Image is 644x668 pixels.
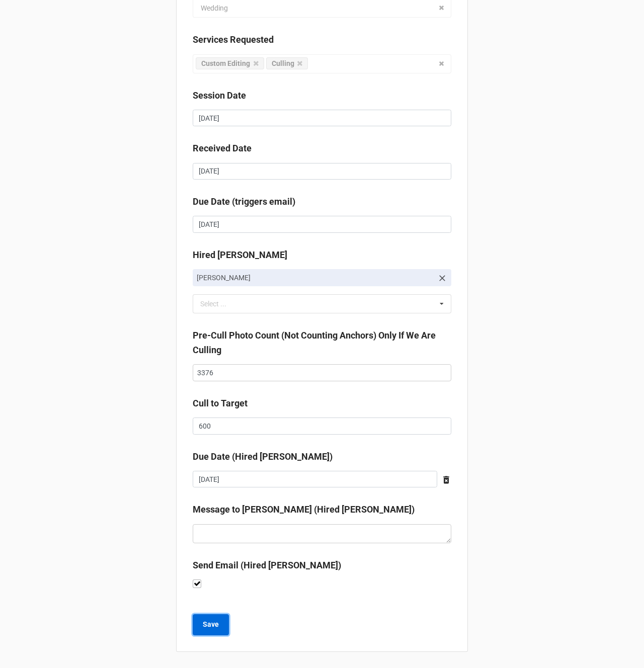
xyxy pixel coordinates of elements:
label: Hired [PERSON_NAME] [193,248,287,262]
p: [PERSON_NAME] [197,273,433,283]
input: Date [193,163,451,180]
label: Cull to Target [193,396,248,410]
label: Message to [PERSON_NAME] (Hired [PERSON_NAME]) [193,503,415,517]
input: Date [193,216,451,233]
label: Pre-Cull Photo Count (Not Counting Anchors) Only If We Are Culling [193,328,451,357]
b: Save [203,619,219,630]
div: Select ... [198,298,241,310]
label: Received Date [193,141,252,155]
label: Due Date (Hired [PERSON_NAME]) [193,450,333,464]
label: Due Date (triggers email) [193,195,295,209]
input: Date [193,110,451,127]
input: Date [193,471,437,488]
button: Save [193,614,229,635]
label: Session Date [193,89,246,103]
label: Services Requested [193,33,274,47]
label: Send Email (Hired [PERSON_NAME]) [193,558,341,572]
